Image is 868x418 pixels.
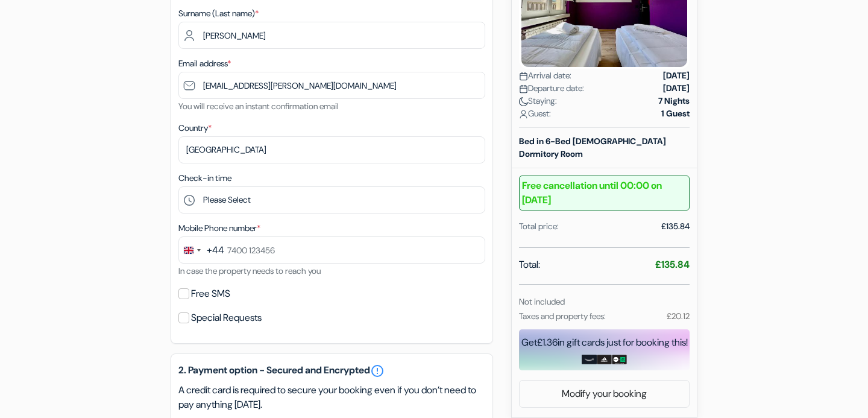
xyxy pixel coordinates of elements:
button: Change country, selected United Kingdom (+44) [179,237,224,263]
img: uber-uber-eats-card.png [612,355,627,364]
h5: 2. Payment option - Secured and Encrypted [178,364,485,378]
span: Staying: [519,95,557,107]
small: Taxes and property fees: [519,311,606,321]
label: Special Requests [191,309,262,326]
a: error_outline [370,364,385,378]
label: Check-in time [178,172,231,185]
div: Get in gift cards just for booking this! [519,335,690,350]
strong: £135.84 [655,258,690,271]
small: Not included [519,296,565,307]
input: 7400 123456 [178,236,485,264]
span: £1.36 [537,336,558,349]
label: Email address [178,57,231,70]
label: Country [178,122,212,135]
strong: [DATE] [663,69,690,82]
img: amazon-card-no-text.png [582,355,597,364]
div: Total price: [519,220,559,233]
span: Guest: [519,107,551,120]
img: calendar.svg [519,72,528,81]
span: Total: [519,258,540,272]
b: Bed in 6-Bed [DEMOGRAPHIC_DATA] Dormitory Room [519,136,666,159]
small: £20.12 [667,311,690,321]
strong: 7 Nights [658,95,690,107]
input: Enter email address [178,72,485,99]
img: user_icon.svg [519,110,528,119]
img: moon.svg [519,97,528,106]
strong: [DATE] [663,82,690,95]
label: Free SMS [191,285,230,302]
label: Mobile Phone number [178,222,260,235]
small: In case the property needs to reach you [178,265,321,276]
small: You will receive an instant confirmation email [178,101,339,112]
p: A credit card is required to secure your booking even if you don’t need to pay anything [DATE]. [178,383,485,412]
label: Surname (Last name) [178,7,259,20]
strong: 1 Guest [661,107,690,120]
span: Arrival date: [519,69,571,82]
span: Departure date: [519,82,584,95]
div: +44 [207,243,224,258]
b: Free cancellation until 00:00 on [DATE] [519,176,690,211]
div: £135.84 [661,220,690,233]
a: Modify your booking [520,382,689,405]
input: Enter last name [178,22,485,49]
img: adidas-card.png [597,355,612,364]
img: calendar.svg [519,84,528,93]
